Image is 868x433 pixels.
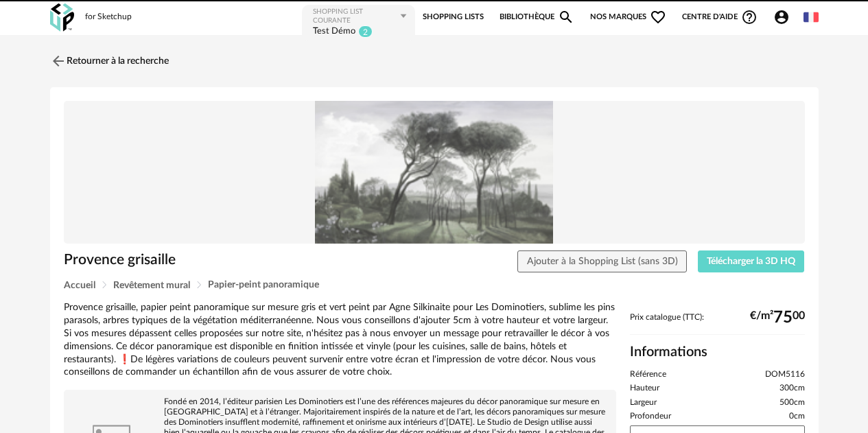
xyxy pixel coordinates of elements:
[779,397,805,408] span: 500cm
[50,46,169,76] a: Retourner à la recherche
[517,250,687,272] button: Ajouter à la Shopping List (sans 3D)
[50,3,74,32] img: OXP
[113,281,190,290] span: Revêtement mural
[750,313,805,323] div: €/m² 00
[741,9,758,25] span: Help Circle Outline icon
[64,301,616,379] div: Provence grisaille, papier peint panoramique sur mesure gris et vert peint par Agne Silkinaite po...
[50,53,67,69] img: svg+xml;base64,PHN2ZyB3aWR0aD0iMjQiIGhlaWdodD0iMjQiIHZpZXdCb3g9IjAgMCAyNCAyNCIgZmlsbD0ibm9uZSIgeG...
[773,9,796,25] span: Account Circle icon
[779,383,805,394] span: 300cm
[313,25,355,38] div: Test Démo
[64,280,805,290] div: Breadcrumb
[423,3,484,31] a: Shopping Lists
[630,369,666,380] span: Référence
[773,9,790,25] span: Account Circle icon
[64,281,95,290] span: Accueil
[85,12,132,23] div: for Sketchup
[558,9,574,25] span: Magnify icon
[64,250,364,269] h1: Provence grisaille
[650,9,666,25] span: Heart Outline icon
[630,312,805,335] div: Prix catalogue (TTC):
[590,3,667,31] span: Nos marques
[630,383,659,394] span: Hauteur
[630,411,671,422] span: Profondeur
[208,280,319,290] span: Papier-peint panoramique
[527,257,678,266] span: Ajouter à la Shopping List (sans 3D)
[630,343,805,361] h2: Informations
[698,250,805,272] button: Télécharger la 3D HQ
[313,8,399,25] div: Shopping List courante
[630,397,657,408] span: Largeur
[64,101,805,244] img: Product pack shot
[358,25,373,38] sup: 2
[765,369,805,380] span: DOM5116
[789,411,805,422] span: 0cm
[500,3,575,31] a: BibliothèqueMagnify icon
[707,257,795,266] span: Télécharger la 3D HQ
[804,10,819,25] img: fr
[682,9,758,25] span: Centre d'aideHelp Circle Outline icon
[773,313,793,323] span: 75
